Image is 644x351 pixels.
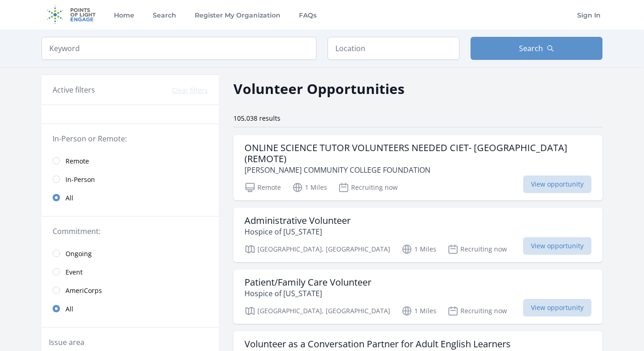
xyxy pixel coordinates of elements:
a: Event [42,263,219,281]
p: 1 Miles [292,182,327,193]
span: Event [66,268,83,277]
span: AmeriCorps [66,286,102,295]
h3: ONLINE SCIENCE TUTOR VOLUNTEERS NEEDED CIET- [GEOGRAPHIC_DATA] (REMOTE) [244,142,591,164]
p: Hospice of [US_STATE] [244,226,351,237]
a: All [42,188,219,207]
p: [PERSON_NAME] COMMUNITY COLLEGE FOUNDATION [244,164,591,175]
span: View opportunity [523,237,591,255]
a: Remote [42,152,219,170]
p: Remote [244,182,281,193]
h2: Volunteer Opportunities [233,78,405,99]
span: Search [519,43,543,54]
p: 1 Miles [401,244,436,255]
button: Search [471,37,602,60]
span: In-Person [66,175,95,184]
legend: Commitment: [53,226,208,237]
p: Hospice of [US_STATE] [244,288,371,299]
span: Remote [66,157,89,166]
p: 1 Miles [401,305,436,316]
p: Recruiting now [338,182,398,193]
a: Ongoing [42,244,219,263]
input: Location [328,37,459,60]
legend: In-Person or Remote: [53,133,208,144]
span: All [66,304,73,314]
a: All [42,299,219,318]
p: [GEOGRAPHIC_DATA], [GEOGRAPHIC_DATA] [244,305,390,316]
p: Recruiting now [447,244,507,255]
p: [GEOGRAPHIC_DATA], [GEOGRAPHIC_DATA] [244,244,390,255]
span: View opportunity [523,299,591,316]
p: Recruiting now [447,305,507,316]
span: 105,038 results [233,114,280,123]
h3: Volunteer as a Conversation Partner for Adult English Learners [244,339,511,350]
span: View opportunity [523,175,591,193]
a: Patient/Family Care Volunteer Hospice of [US_STATE] [GEOGRAPHIC_DATA], [GEOGRAPHIC_DATA] 1 Miles ... [233,269,602,324]
a: AmeriCorps [42,281,219,299]
span: All [66,193,73,203]
a: ONLINE SCIENCE TUTOR VOLUNTEERS NEEDED CIET- [GEOGRAPHIC_DATA] (REMOTE) [PERSON_NAME] COMMUNITY C... [233,135,602,200]
button: Clear filters [172,86,208,95]
legend: Issue area [49,337,84,348]
a: In-Person [42,170,219,188]
h3: Active filters [53,84,95,95]
h3: Administrative Volunteer [244,215,351,226]
input: Keyword [42,37,316,60]
a: Administrative Volunteer Hospice of [US_STATE] [GEOGRAPHIC_DATA], [GEOGRAPHIC_DATA] 1 Miles Recru... [233,208,602,262]
h3: Patient/Family Care Volunteer [244,277,371,288]
span: Ongoing [66,249,92,258]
